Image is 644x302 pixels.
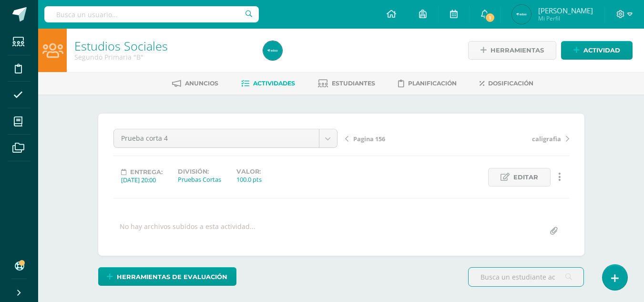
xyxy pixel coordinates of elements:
[185,80,218,87] span: Anuncios
[114,129,337,147] a: Prueba corta 4
[512,5,531,24] img: 911dbff7d15ffaf282c49e5f00b41c3d.png
[408,80,457,87] span: Planificación
[561,41,633,60] a: Actividad
[117,268,227,286] span: Herramientas de evaluación
[513,168,538,186] span: Editar
[332,80,375,87] span: Estudiantes
[538,6,593,15] span: [PERSON_NAME]
[130,168,163,176] span: Entrega:
[74,52,252,62] div: Segundo Primaria 'B'
[74,39,252,52] h1: Estudios Sociales
[491,42,544,59] span: Herramientas
[120,222,256,240] div: No hay archivos subidos a esta actividad...
[178,175,221,184] div: Pruebas Cortas
[121,176,163,184] div: [DATE] 20:00
[263,41,282,60] img: 911dbff7d15ffaf282c49e5f00b41c3d.png
[468,41,556,60] a: Herramientas
[480,76,533,91] a: Dosificación
[121,129,312,147] span: Prueba corta 4
[583,42,620,59] span: Actividad
[457,134,569,143] a: caligrafia
[353,135,385,143] span: Pagina 156
[98,267,236,286] a: Herramientas de evaluación
[485,12,495,23] span: 1
[488,80,533,87] span: Dosificación
[178,168,221,175] label: División:
[172,76,218,91] a: Anuncios
[44,6,259,22] input: Busca un usuario...
[241,76,295,91] a: Actividades
[469,268,583,286] input: Busca un estudiante aquí...
[318,76,375,91] a: Estudiantes
[532,135,561,143] span: caligrafia
[74,38,168,54] a: Estudios Sociales
[345,134,457,143] a: Pagina 156
[538,14,593,22] span: Mi Perfil
[398,76,457,91] a: Planificación
[253,80,295,87] span: Actividades
[236,175,262,184] div: 100.0 pts
[236,168,262,175] label: Valor:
